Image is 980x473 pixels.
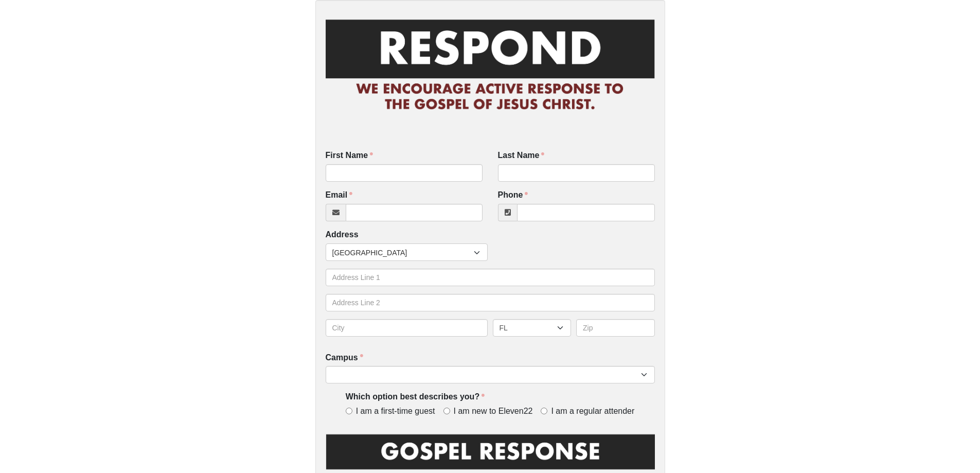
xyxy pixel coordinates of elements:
label: First Name [326,150,373,162]
label: Which option best describes you? [346,391,485,403]
span: [GEOGRAPHIC_DATA] [332,244,474,261]
span: I am new to Eleven22 [454,406,533,417]
span: I am a regular attender [551,406,634,417]
label: Last Name [498,150,545,162]
input: Address Line 1 [326,269,655,286]
label: Email [326,189,353,201]
label: Campus [326,352,363,364]
input: Address Line 2 [326,294,655,311]
input: I am a first-time guest [346,408,352,414]
input: I am a regular attender [541,408,547,414]
label: Address [326,229,359,241]
img: RespondCardHeader.png [326,10,655,120]
input: City [326,319,488,337]
label: Phone [498,189,528,201]
span: I am a first-time guest [356,406,435,417]
input: I am new to Eleven22 [443,408,450,414]
input: Zip [576,319,655,337]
